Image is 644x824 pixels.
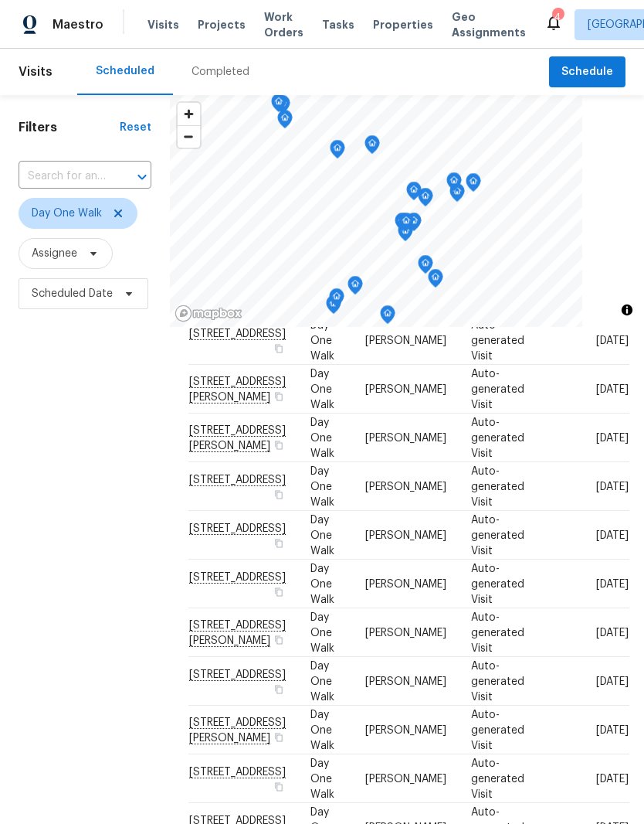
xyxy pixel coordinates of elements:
span: Day One Walk [310,417,334,458]
span: Day One Walk [310,465,334,507]
span: Scheduled Date [32,286,113,301]
span: [PERSON_NAME] [365,773,446,784]
span: Toggle attribution [622,301,632,318]
span: [DATE] [596,481,629,492]
span: [DATE] [596,724,629,735]
div: 4 [552,9,563,25]
span: [PERSON_NAME] [365,529,446,540]
span: [PERSON_NAME] [365,578,446,589]
div: Map marker [380,305,395,329]
span: [DATE] [596,627,629,638]
button: Copy Address [272,730,286,744]
span: Visits [19,55,53,89]
button: Zoom out [178,125,200,148]
div: Map marker [326,295,341,319]
span: Day One Walk [310,758,334,799]
div: Map marker [449,183,465,207]
div: Map marker [418,255,433,279]
div: Map marker [428,269,443,293]
span: Auto-generated Visit [471,563,524,604]
div: Map marker [275,95,290,119]
span: [DATE] [596,383,629,394]
span: Auto-generated Visit [471,368,524,410]
span: Auto-generated Visit [471,514,524,556]
button: Copy Address [272,682,286,696]
button: Copy Address [272,341,286,355]
div: Map marker [446,172,462,196]
button: Open [131,166,153,188]
span: Day One Walk [310,368,334,410]
span: Schedule [561,63,613,82]
span: Day One Walk [310,514,334,556]
div: Map marker [398,213,414,237]
button: Copy Address [272,584,286,598]
span: [DATE] [596,432,629,443]
span: Auto-generated Visit [471,709,524,751]
div: Map marker [329,288,344,312]
span: Day One Walk [310,611,334,653]
span: [PERSON_NAME] [365,383,446,394]
span: Day One Walk [310,660,334,702]
span: Day One Walk [310,709,334,751]
div: Map marker [466,173,481,197]
span: Tasks [322,19,354,30]
button: Copy Address [272,779,286,793]
canvas: Map [170,95,582,327]
h1: Filters [19,120,120,135]
div: Map marker [406,182,422,206]
span: Work Orders [264,9,303,40]
div: Scheduled [96,63,154,79]
span: Day One Walk [310,319,334,361]
button: Toggle attribution [618,301,636,319]
div: Completed [192,64,249,80]
span: Auto-generated Visit [471,611,524,653]
span: [PERSON_NAME] [365,481,446,492]
span: Day One Walk [310,563,334,604]
span: Auto-generated Visit [471,660,524,702]
span: [PERSON_NAME] [365,335,446,346]
span: Auto-generated Visit [471,417,524,458]
button: Copy Address [272,536,286,550]
a: Mapbox homepage [175,305,242,322]
span: Geo Assignments [452,9,526,40]
span: Properties [373,17,433,32]
span: [DATE] [596,676,629,686]
div: Map marker [347,276,363,300]
span: Assignee [32,246,77,261]
span: Auto-generated Visit [471,319,524,361]
button: Copy Address [272,389,286,403]
span: [DATE] [596,335,629,346]
span: [DATE] [596,773,629,784]
span: [PERSON_NAME] [365,676,446,686]
span: Auto-generated Visit [471,465,524,507]
div: Map marker [330,140,345,164]
div: Map marker [395,213,410,237]
span: [DATE] [596,578,629,589]
button: Copy Address [272,438,286,451]
span: [PERSON_NAME] [365,432,446,443]
div: Map marker [271,94,286,117]
button: Zoom in [178,103,200,125]
input: Search for an address... [19,165,108,189]
div: Map marker [364,135,380,159]
span: [PERSON_NAME] [365,627,446,638]
div: Map marker [277,110,293,134]
span: [PERSON_NAME] [365,724,446,735]
div: Map marker [406,213,422,237]
div: Reset [120,120,151,135]
button: Copy Address [272,632,286,646]
button: Copy Address [272,487,286,501]
span: Projects [198,17,246,32]
span: [DATE] [596,529,629,540]
button: Schedule [549,56,625,88]
span: Maestro [53,17,103,32]
span: Day One Walk [32,206,102,221]
div: Map marker [418,188,433,212]
span: Visits [147,17,179,32]
span: Auto-generated Visit [471,758,524,799]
